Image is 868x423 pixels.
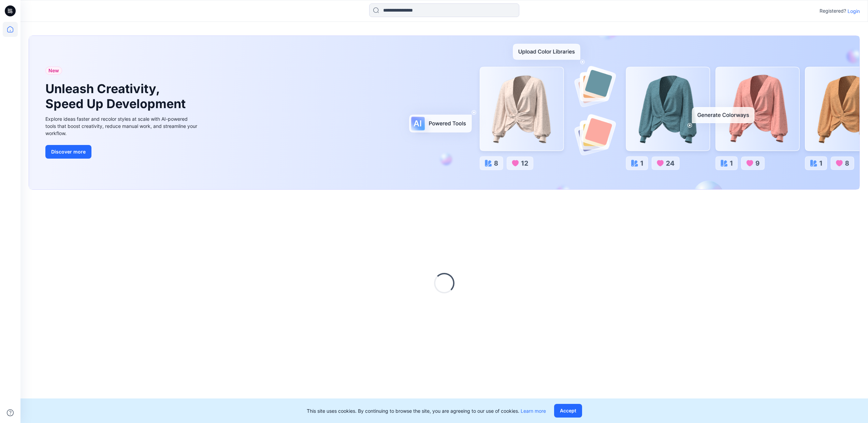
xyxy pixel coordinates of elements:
[45,145,199,159] a: Discover more
[820,7,846,15] p: Registered?
[521,408,546,414] a: Learn more
[307,407,546,414] p: This site uses cookies. By continuing to browse the site, you are agreeing to our use of cookies.
[45,145,91,159] button: Discover more
[554,404,582,418] button: Accept
[45,115,199,137] div: Explore ideas faster and recolor styles at scale with AI-powered tools that boost creativity, red...
[48,67,59,75] span: New
[45,82,189,111] h1: Unleash Creativity, Speed Up Development
[848,8,860,15] p: Login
